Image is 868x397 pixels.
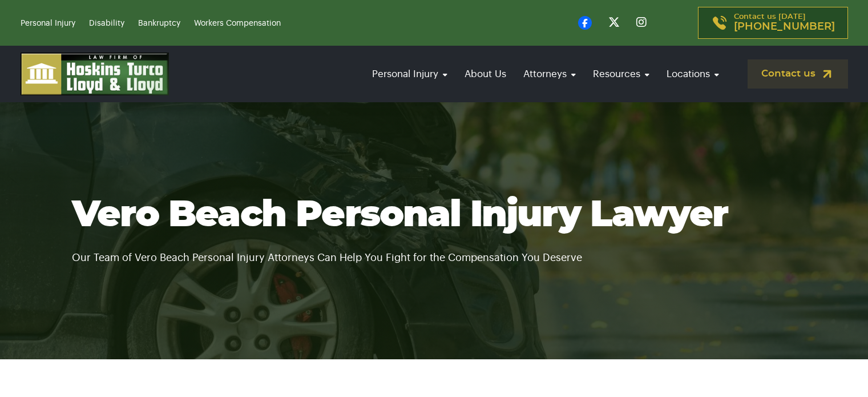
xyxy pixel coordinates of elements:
[748,59,848,89] a: Contact us
[661,58,725,90] a: Locations
[518,58,582,90] a: Attorneys
[21,19,75,27] a: Personal Injury
[734,13,835,33] p: Contact us [DATE]
[72,235,797,266] p: Our Team of Vero Beach Personal Injury Attorneys Can Help You Fight for the Compensation You Deserve
[72,195,797,235] h1: Vero Beach Personal Injury Lawyer
[89,19,124,27] a: Disability
[366,58,453,90] a: Personal Injury
[587,58,655,90] a: Resources
[21,53,169,95] img: logo
[138,19,180,27] a: Bankruptcy
[698,7,848,39] a: Contact us [DATE][PHONE_NUMBER]
[459,58,512,90] a: About Us
[194,19,281,27] a: Workers Compensation
[734,21,835,33] span: [PHONE_NUMBER]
